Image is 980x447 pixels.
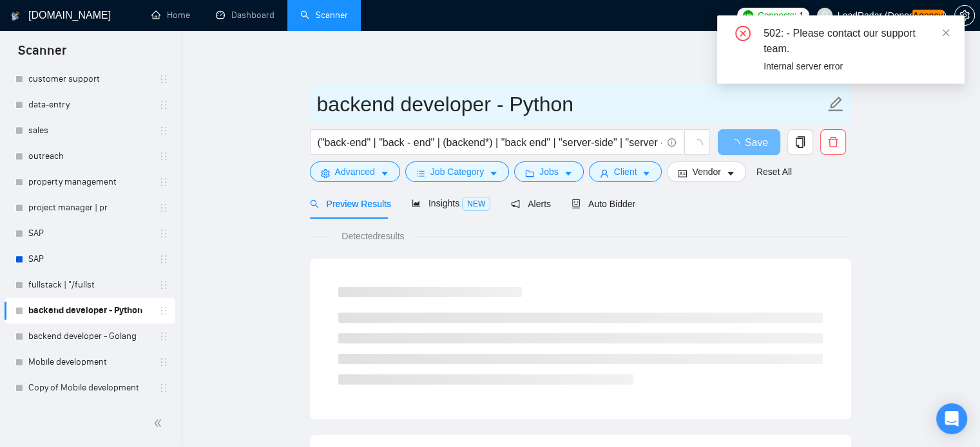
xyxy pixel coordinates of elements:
[820,129,846,155] button: delete
[405,161,509,182] button: barsJob Categorycaret-down
[310,199,319,208] span: search
[28,298,151,324] a: backend developer - Python
[28,349,151,375] a: Mobile development
[28,272,151,298] a: fullstack | "/fullst
[642,169,651,178] span: caret-down
[11,6,20,26] img: logo
[332,229,413,243] span: Detected results
[317,88,825,120] input: Scanner name...
[820,11,829,20] span: user
[159,151,169,161] span: holder
[300,10,348,21] a: searchScanner
[936,403,967,434] div: Open Intercom Messenger
[955,10,974,21] span: setting
[412,198,490,208] span: Insights
[28,195,151,221] a: project manager | pr
[28,375,151,401] a: Copy of Mobile development
[941,28,950,37] span: close
[912,10,944,21] em: Agency
[28,92,151,118] a: data-entry
[525,169,534,178] span: folder
[153,417,166,430] span: double-left
[159,383,169,393] span: holder
[589,161,662,182] button: userClientcaret-down
[514,161,584,182] button: folderJobscaret-down
[159,280,169,290] span: holder
[8,41,77,68] span: Scanner
[600,169,609,178] span: user
[564,169,573,178] span: caret-down
[667,161,745,182] button: idcardVendorcaret-down
[788,136,812,148] span: copy
[799,8,804,23] span: 1
[318,134,662,151] input: Search Freelance Jobs...
[310,161,400,182] button: settingAdvancedcaret-down
[678,169,687,178] span: idcard
[758,8,796,23] span: Connects:
[821,136,845,148] span: delete
[159,74,169,84] span: holder
[511,199,551,209] span: Alerts
[539,165,559,179] span: Jobs
[764,59,949,73] div: Internal server error
[159,357,169,367] span: holder
[159,125,169,136] span: holder
[216,10,274,21] a: dashboardDashboard
[489,169,498,178] span: caret-down
[726,169,735,178] span: caret-down
[743,10,753,21] img: upwork-logo.png
[159,254,169,264] span: holder
[28,246,151,272] a: SAP
[838,11,946,20] span: LeadRadar (Donor )
[159,177,169,187] span: holder
[735,26,751,41] span: close-circle
[572,199,581,208] span: robot
[310,199,391,209] span: Preview Results
[692,165,720,179] span: Vendor
[691,139,703,151] span: loading
[511,199,520,208] span: notification
[668,138,676,147] span: info-circle
[28,118,151,143] a: sales
[718,129,780,155] button: Save
[416,169,425,178] span: bars
[787,129,813,155] button: copy
[321,169,330,178] span: setting
[28,324,151,349] a: backend developer - Golang
[827,96,844,113] span: edit
[159,331,169,342] span: holder
[28,221,151,246] a: SAP
[764,26,949,57] div: 502: - Please contact our support team.
[380,169,389,178] span: caret-down
[430,165,484,179] span: Job Category
[28,66,151,92] a: customer support
[614,165,637,179] span: Client
[28,143,151,169] a: outreach
[954,10,975,21] a: setting
[335,165,375,179] span: Advanced
[954,5,975,26] button: setting
[756,165,792,179] a: Reset All
[28,169,151,195] a: property management
[745,134,768,151] span: Save
[729,139,745,149] span: loading
[159,306,169,316] span: holder
[462,197,490,211] span: NEW
[159,228,169,239] span: holder
[572,199,635,209] span: Auto Bidder
[412,199,421,208] span: area-chart
[151,10,190,21] a: homeHome
[159,203,169,213] span: holder
[159,100,169,110] span: holder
